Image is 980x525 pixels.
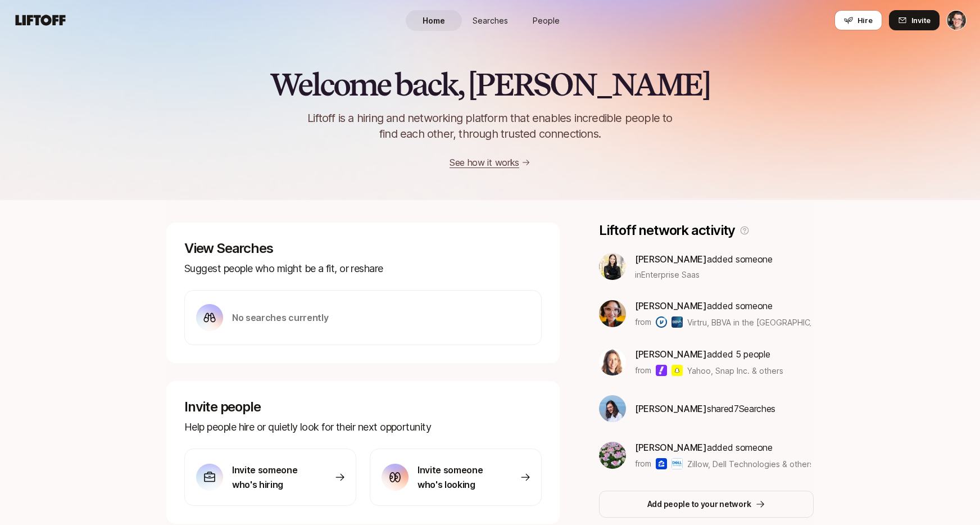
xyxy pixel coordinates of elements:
img: 3b21b1e9_db0a_4655_a67f_ab9b1489a185.jpg [599,395,626,422]
a: See how it works [450,157,519,168]
p: Liftoff is a hiring and networking platform that enables incredible people to find each other, th... [289,110,691,142]
img: af56f287_def7_404b_a6b8_d0cdc24f27c4.jpg [599,253,626,280]
span: Yahoo, Snap Inc. & others [687,365,783,377]
img: Snap Inc. [672,365,683,376]
p: added someone [635,440,811,455]
img: Eric Smith [947,11,966,30]
img: 3b893d23_f71f_49ef_92c0_e9bb1dd07a83.jpg [599,300,626,327]
img: BBVA in the USA [672,316,683,328]
a: Searches [462,10,518,31]
p: View Searches [184,241,542,256]
p: added someone [635,252,773,266]
span: Invite [911,15,931,26]
button: Eric Smith [946,10,967,30]
span: [PERSON_NAME] [635,403,707,414]
p: Suggest people who might be a fit, or reshare [184,261,542,277]
span: Virtru, BBVA in the [GEOGRAPHIC_DATA] & others [687,316,811,328]
p: added 5 people [635,347,783,361]
span: [PERSON_NAME] [635,300,707,311]
button: Invite [889,10,940,30]
span: Searches [473,15,508,26]
img: Dell Technologies [672,458,683,469]
button: Add people to your network [599,491,814,518]
p: from [635,457,651,470]
img: ACg8ocIdxRMdt9zg7cQmJ1etOp_AR7rnuVOB8v5rMQQddsajCIZ5kemg=s160-c [599,442,626,469]
h2: Welcome back, [PERSON_NAME] [270,67,710,101]
p: from [635,315,651,329]
span: in Enterprise Saas [635,269,700,280]
img: Zillow [656,458,667,469]
span: Zillow, Dell Technologies & others [687,459,814,469]
p: Invite someone who's looking [418,463,496,492]
span: Home [423,15,445,26]
a: Home [406,10,462,31]
p: Invite someone who's hiring [232,463,311,492]
button: Hire [834,10,882,30]
p: shared 7 Search es [635,401,775,416]
span: People [533,15,560,26]
span: Hire [857,15,873,26]
img: Yahoo [656,365,667,376]
span: [PERSON_NAME] [635,254,707,265]
img: Virtru [656,316,667,328]
a: People [518,10,574,31]
p: added someone [635,298,811,313]
span: [PERSON_NAME] [635,349,707,360]
p: Liftoff network activity [599,223,735,238]
p: from [635,364,651,377]
span: [PERSON_NAME] [635,442,707,453]
p: Invite people [184,399,542,415]
p: Help people hire or quietly look for their next opportunity [184,419,542,435]
p: Add people to your network [647,497,751,511]
img: 5b4e8e9c_3b7b_4d72_a69f_7f4659b27c66.jpg [599,349,626,375]
p: No searches currently [232,310,328,325]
